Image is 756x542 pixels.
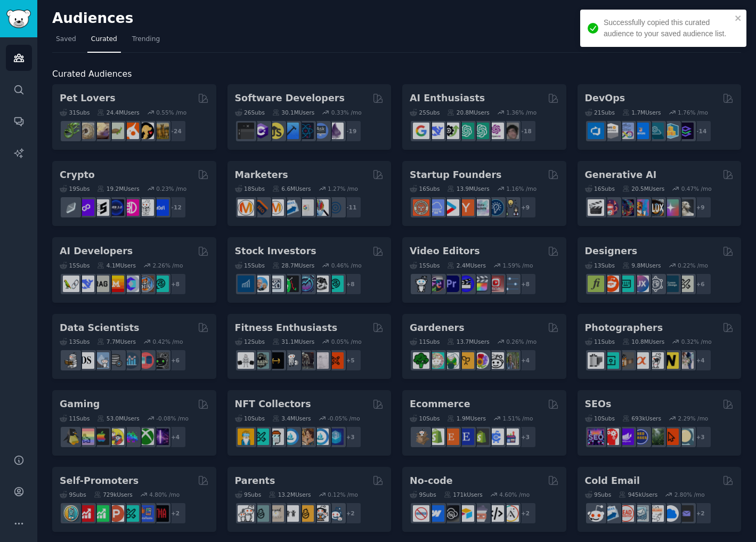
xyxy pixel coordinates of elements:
[87,31,121,53] a: Curated
[128,31,164,53] a: Trending
[91,35,117,44] span: Curated
[52,31,80,53] a: Saved
[56,35,76,44] span: Saved
[604,17,731,39] div: Successfully copied this curated audience to your saved audience list.
[735,14,742,22] button: close
[52,10,655,27] h2: Audiences
[6,10,31,28] img: GummySearch logo
[132,35,160,44] span: Trending
[52,68,132,81] span: Curated Audiences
